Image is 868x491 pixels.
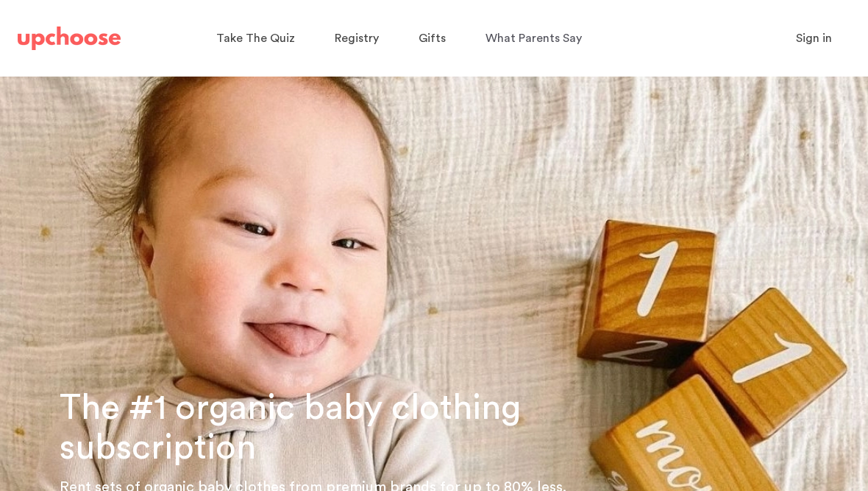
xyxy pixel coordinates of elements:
[419,24,450,53] a: Gifts
[419,32,446,44] span: Gifts
[335,24,383,53] a: Registry
[778,24,850,53] button: Sign in
[796,32,832,44] span: Sign in
[335,32,379,44] span: Registry
[216,32,295,44] span: Take The Quiz
[216,24,299,53] a: Take The Quiz
[18,24,121,54] a: UpChoose
[18,27,121,50] img: UpChoose
[485,24,586,53] a: What Parents Say
[60,390,521,465] span: The #1 organic baby clothing subscription
[485,32,582,44] span: What Parents Say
